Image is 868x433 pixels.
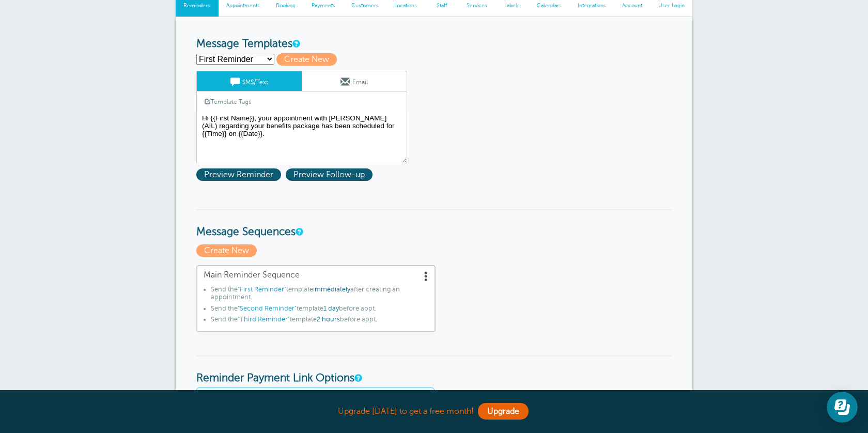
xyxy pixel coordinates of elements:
span: 1 day [323,305,339,312]
span: Preview Follow-up [286,168,373,181]
li: Send the template after creating an appointment. [211,286,428,305]
h3: Reminder Payment Link Options [196,355,672,385]
li: Send the template before appt. [211,316,428,327]
iframe: Resource center [827,392,858,423]
span: Calendars [534,3,565,9]
span: Create New [196,244,257,257]
span: 2 hours [317,316,340,323]
span: Locations [392,3,420,9]
span: "Second Reminder" [238,305,297,312]
span: Integrations [575,3,609,9]
span: Create New [276,53,337,66]
a: Email [302,71,407,91]
a: Create New [196,246,259,255]
span: Services [464,3,490,9]
span: Labels [501,3,524,9]
span: Account [619,3,645,9]
h3: Message Sequences [196,209,672,239]
span: "First Reminder" [238,286,286,293]
span: User Login [655,3,687,9]
span: "Third Reminder" [238,316,290,323]
span: Booking [273,3,299,9]
a: Main Reminder Sequence Send the"First Reminder"templateimmediatelyafter creating an appointment.S... [196,265,436,332]
span: immediately [313,286,350,293]
span: Reminders [181,3,213,9]
span: Preview Reminder [196,168,281,181]
li: Send the template before appt. [211,305,428,316]
span: Appointments [224,3,263,9]
a: These settings apply to all templates. Automatically add a payment link to your reminders if an a... [354,375,361,381]
a: Create New [276,55,342,64]
a: Preview Follow-up [286,170,375,179]
textarea: Hi {{First Name}}, your appointment with [PERSON_NAME] (AIL) regarding your benefits package has ... [196,112,407,163]
h3: Message Templates [196,38,672,51]
div: Upgrade [DATE] to get a free month! [176,400,692,423]
span: Staff [430,3,454,9]
a: Preview Reminder [196,170,286,179]
a: Message Sequences allow you to setup multiple reminder schedules that can use different Message T... [296,228,302,235]
span: Payments [308,3,338,9]
span: Main Reminder Sequence [204,270,428,280]
a: Template Tags [197,91,259,112]
a: This is the wording for your reminder and follow-up messages. You can create multiple templates i... [292,40,299,47]
a: Upgrade [478,403,529,420]
a: SMS/Text [197,71,302,91]
span: Customers [348,3,381,9]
